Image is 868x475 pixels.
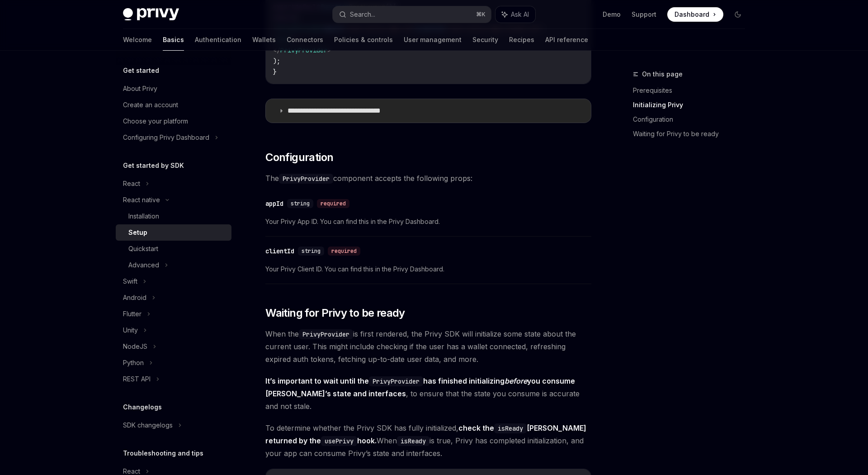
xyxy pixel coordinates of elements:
[273,68,277,76] span: }
[123,325,138,336] div: Unity
[123,100,178,110] div: Create an account
[265,172,591,185] span: The component accepts the following props:
[265,216,591,227] span: Your Privy App ID. You can find this in the Privy Dashboard.
[123,341,147,352] div: NodeJS
[642,69,683,80] span: On this page
[675,10,709,19] span: Dashboard
[321,436,357,446] code: usePrivy
[265,150,333,165] span: Configuration
[265,376,575,398] strong: It’s important to wait until the has finished initializing you consume [PERSON_NAME]’s state and ...
[123,292,146,303] div: Android
[265,375,591,413] span: , to ensure that the state you consume is accurate and not stale.
[273,57,280,65] span: );
[123,8,179,21] img: dark logo
[128,243,158,254] div: Quickstart
[369,376,423,386] code: PrivyProvider
[123,83,157,94] div: About Privy
[116,97,231,113] a: Create an account
[123,178,140,189] div: React
[509,29,534,51] a: Recipes
[265,306,405,320] span: Waiting for Privy to be ready
[633,98,752,112] a: Initializing Privy
[494,423,527,433] code: isReady
[123,374,151,385] div: REST API
[302,247,321,255] span: string
[299,329,353,339] code: PrivyProvider
[123,195,160,205] div: React native
[195,29,241,51] a: Authentication
[633,83,752,98] a: Prerequisites
[265,264,591,275] span: Your Privy Client ID. You can find this in the Privy Dashboard.
[265,328,591,366] span: When the is first rendered, the Privy SDK will initialize some state about the current user. This...
[123,65,159,76] h5: Get started
[265,247,294,256] div: clientId
[667,7,723,22] a: Dashboard
[495,6,535,23] button: Ask AI
[123,357,144,368] div: Python
[632,10,656,19] a: Support
[476,11,486,18] span: ⌘ K
[334,29,393,51] a: Policies & controls
[511,10,529,19] span: Ask AI
[116,81,231,97] a: About Privy
[279,174,333,184] code: PrivyProvider
[603,10,621,19] a: Demo
[731,7,745,22] button: Toggle dark mode
[472,29,498,51] a: Security
[404,29,462,51] a: User management
[317,199,349,208] div: required
[123,309,142,319] div: Flutter
[128,211,159,222] div: Installation
[123,448,203,459] h5: Troubleshooting and tips
[123,276,137,287] div: Swift
[265,199,283,208] div: appId
[252,29,276,51] a: Wallets
[116,224,231,241] a: Setup
[128,260,159,271] div: Advanced
[633,127,752,141] a: Waiting for Privy to be ready
[123,420,173,431] div: SDK changelogs
[123,132,209,143] div: Configuring Privy Dashboard
[291,200,310,207] span: string
[505,376,527,385] em: before
[123,29,152,51] a: Welcome
[265,422,591,460] span: To determine whether the Privy SDK has fully initialized, When is true, Privy has completed initi...
[333,6,491,23] button: Search...⌘K
[128,227,147,238] div: Setup
[123,116,188,127] div: Choose your platform
[123,402,162,413] h5: Changelogs
[116,241,231,257] a: Quickstart
[328,247,360,256] div: required
[350,9,375,20] div: Search...
[163,29,184,51] a: Basics
[397,436,429,446] code: isReady
[287,29,323,51] a: Connectors
[116,208,231,224] a: Installation
[633,112,752,127] a: Configuration
[545,29,588,51] a: API reference
[116,113,231,129] a: Choose your platform
[123,160,184,171] h5: Get started by SDK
